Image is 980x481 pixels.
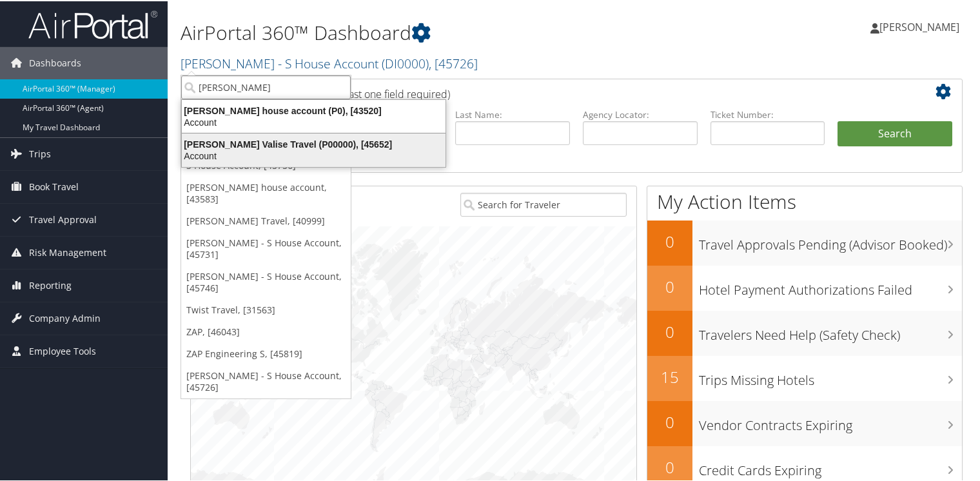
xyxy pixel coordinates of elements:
[838,120,952,146] button: Search
[181,175,351,209] a: [PERSON_NAME] house account, [43583]
[181,231,351,264] a: [PERSON_NAME] - S House Account, [45731]
[382,54,429,71] span: ( DI0000 )
[29,268,72,300] span: Reporting
[699,273,962,298] h3: Hotel Payment Authorizations Failed
[460,191,627,215] input: Search for Traveler
[699,364,962,388] h3: Trips Missing Hotels
[174,149,453,161] div: Account
[29,202,97,235] span: Travel Approval
[181,18,709,45] h1: AirPortal 360™ Dashboard
[174,115,453,127] div: Account
[647,320,692,342] h2: 0
[181,320,351,342] a: ZAP, [46043]
[583,107,698,120] label: Agency Locator:
[29,170,79,202] span: Book Travel
[28,8,157,39] img: airportal-logo.png
[181,264,351,298] a: [PERSON_NAME] - S House Account, [45746]
[29,301,101,333] span: Company Admin
[647,455,692,477] h2: 0
[29,334,96,366] span: Employee Tools
[181,364,351,397] a: [PERSON_NAME] - S House Account, [45726]
[647,230,692,251] h2: 0
[174,137,453,149] div: [PERSON_NAME] Valise Travel (P00000), [45652]
[647,410,692,432] h2: 0
[647,275,692,297] h2: 0
[647,264,962,309] a: 0Hotel Payment Authorizations Failed
[181,54,478,71] a: [PERSON_NAME] - S House Account
[699,454,962,478] h3: Credit Cards Expiring
[29,46,81,78] span: Dashboards
[699,319,962,343] h3: Travelers Need Help (Safety Check)
[455,107,570,120] label: Last Name:
[181,209,351,231] a: [PERSON_NAME] Travel, [40999]
[181,298,351,320] a: Twist Travel, [31563]
[181,342,351,364] a: ZAP Engineering S, [45819]
[647,309,962,355] a: 0Travelers Need Help (Safety Check)
[647,219,962,264] a: 0Travel Approvals Pending (Advisor Booked)
[181,74,351,98] input: Search Accounts
[870,6,972,45] a: [PERSON_NAME]
[29,235,106,268] span: Risk Management
[699,228,962,253] h3: Travel Approvals Pending (Advisor Booked)
[429,54,478,71] span: , [ 45726 ]
[647,365,692,387] h2: 15
[647,355,962,400] a: 15Trips Missing Hotels
[879,19,959,33] span: [PERSON_NAME]
[710,107,825,120] label: Ticket Number:
[174,104,453,115] div: [PERSON_NAME] house account (P0), [43520]
[29,137,51,169] span: Trips
[327,86,450,100] span: (at least one field required)
[699,409,962,433] h3: Vendor Contracts Expiring
[647,400,962,445] a: 0Vendor Contracts Expiring
[201,80,888,102] h2: Airtinerary Lookup
[647,187,962,214] h1: My Action Items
